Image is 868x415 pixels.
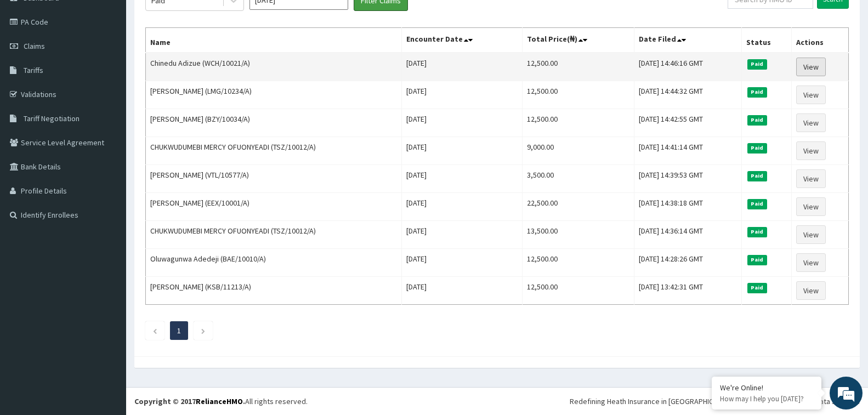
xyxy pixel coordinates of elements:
td: 12,500.00 [523,109,634,137]
span: Claims [24,41,45,51]
footer: All rights reserved. [126,387,868,415]
td: [DATE] [402,165,523,193]
td: CHUKWUDUMEBI MERCY OFUONYEADI (TSZ/10012/A) [146,221,402,249]
p: How may I help you today? [720,394,813,403]
td: [DATE] 14:44:32 GMT [634,81,741,109]
textarea: Type your message and hit 'Enter' [5,299,209,338]
span: Tariffs [24,65,43,75]
a: View [796,58,826,76]
td: [DATE] [402,81,523,109]
td: [PERSON_NAME] (BZY/10034/A) [146,109,402,137]
td: [DATE] [402,277,523,305]
th: Encounter Date [402,28,523,53]
th: Actions [791,28,848,53]
td: [DATE] [402,249,523,277]
td: CHUKWUDUMEBI MERCY OFUONYEADI (TSZ/10012/A) [146,137,402,165]
a: View [796,141,826,160]
td: Chinedu Adizue (WCH/10021/A) [146,53,402,81]
td: 12,500.00 [523,249,634,277]
td: [DATE] 14:28:26 GMT [634,249,741,277]
td: [PERSON_NAME] (EEX/10001/A) [146,193,402,221]
a: Page 1 is your current page [177,326,181,336]
td: 22,500.00 [523,193,634,221]
td: [DATE] 14:39:53 GMT [634,165,741,193]
td: [DATE] [402,193,523,221]
td: [DATE] 14:41:14 GMT [634,137,741,165]
span: Paid [747,171,767,181]
a: Next page [201,326,206,336]
a: View [796,113,826,132]
td: Oluwagunwa Adedeji (BAE/10010/A) [146,249,402,277]
span: Paid [747,87,767,97]
span: Paid [747,283,767,293]
td: 12,500.00 [523,277,634,305]
span: Paid [747,199,767,209]
td: [PERSON_NAME] (LMG/10234/A) [146,81,402,109]
span: Paid [747,115,767,125]
th: Name [146,28,402,53]
a: View [796,225,826,244]
td: 13,500.00 [523,221,634,249]
td: [DATE] [402,221,523,249]
span: Tariff Negotiation [24,113,80,123]
td: [DATE] [402,137,523,165]
span: Paid [747,143,767,153]
strong: Copyright © 2017 . [134,396,245,406]
a: RelianceHMO [196,396,243,406]
div: Redefining Heath Insurance in [GEOGRAPHIC_DATA] using Telemedicine and Data Science! [570,396,860,407]
div: Chat with us now [57,61,184,76]
td: [DATE] 14:36:14 GMT [634,221,741,249]
td: 12,500.00 [523,53,634,81]
span: Paid [747,59,767,69]
td: [DATE] [402,53,523,81]
td: [DATE] [402,109,523,137]
td: 3,500.00 [523,165,634,193]
a: View [796,86,826,104]
span: Paid [747,227,767,237]
td: [DATE] 14:42:55 GMT [634,109,741,137]
td: 12,500.00 [523,81,634,109]
a: Previous page [152,326,157,336]
th: Total Price(₦) [523,28,634,53]
div: Minimize live chat window [180,5,206,32]
span: We're online! [64,138,151,249]
td: [DATE] 13:42:31 GMT [634,277,741,305]
td: [PERSON_NAME] (KSB/11213/A) [146,277,402,305]
td: [DATE] 14:46:16 GMT [634,53,741,81]
a: View [796,197,826,216]
td: 9,000.00 [523,137,634,165]
th: Status [742,28,792,53]
div: We're Online! [720,383,813,393]
td: [PERSON_NAME] (VTL/10577/A) [146,165,402,193]
a: View [796,169,826,188]
a: View [796,253,826,272]
a: View [796,281,826,300]
th: Date Filed [634,28,741,53]
td: [DATE] 14:38:18 GMT [634,193,741,221]
img: d_794563401_company_1708531726252_794563401 [20,55,44,82]
span: Paid [747,255,767,265]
